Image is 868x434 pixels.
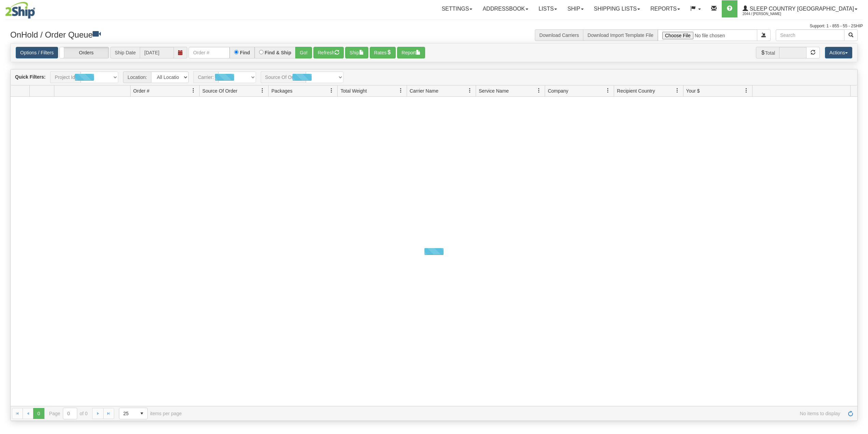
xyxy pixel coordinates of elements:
button: Go! [295,47,312,58]
a: Sleep Country [GEOGRAPHIC_DATA] 2044 / [PERSON_NAME] [737,0,863,17]
button: Search [844,29,858,41]
input: Search [776,29,844,41]
a: Lists [533,0,562,17]
span: Company [548,87,568,94]
a: Service Name filter column settings [533,85,545,96]
label: Quick Filters: [15,73,45,80]
a: Options / Filters [16,47,58,58]
a: Download Carriers [539,32,579,38]
span: Carrier Name [410,87,438,94]
input: Order # [189,47,230,58]
span: Page sizes drop down [119,408,148,419]
span: Total Weight [340,87,367,94]
a: Total Weight filter column settings [395,85,407,96]
span: Total [756,47,779,58]
a: Source Of Order filter column settings [257,85,268,96]
a: Ship [562,0,588,17]
span: Your $ [686,87,700,94]
button: Rates [370,47,396,58]
a: Download Import Template File [587,32,653,38]
a: Packages filter column settings [326,85,337,96]
div: grid toolbar [11,69,857,85]
h3: OnHold / Order Queue [10,29,429,39]
button: Actions [825,47,852,58]
div: Support: 1 - 855 - 55 - 2SHIP [5,23,863,29]
span: select [136,408,147,419]
a: Shipping lists [589,0,645,17]
span: 2044 / [PERSON_NAME] [743,11,794,17]
span: 25 [123,410,132,417]
span: Service Name [479,87,509,94]
label: Find & Ship [265,50,291,55]
a: Refresh [845,408,856,419]
span: Ship Date [110,47,140,58]
a: Addressbook [477,0,533,17]
button: Ship [345,47,368,58]
span: Location: [123,71,151,83]
label: Orders [60,47,109,58]
a: Reports [645,0,685,17]
a: Carrier Name filter column settings [464,85,476,96]
img: logo2044.jpg [5,2,35,19]
span: Page of 0 [49,408,88,419]
a: Company filter column settings [602,85,614,96]
button: Refresh [313,47,344,58]
a: Order # filter column settings [188,85,199,96]
span: Order # [133,87,149,94]
a: Recipient Country filter column settings [672,85,683,96]
span: Packages [271,87,292,94]
a: Settings [436,0,477,17]
span: Source Of Order [202,87,238,94]
span: Page 0 [33,408,44,419]
label: Find [240,50,250,55]
button: Report [397,47,425,58]
iframe: chat widget [852,182,867,252]
a: Your $ filter column settings [741,85,752,96]
input: Import [658,29,757,41]
span: items per page [119,408,182,419]
span: Recipient Country [617,87,655,94]
span: No items to display [191,411,840,416]
span: Sleep Country [GEOGRAPHIC_DATA] [748,6,854,12]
